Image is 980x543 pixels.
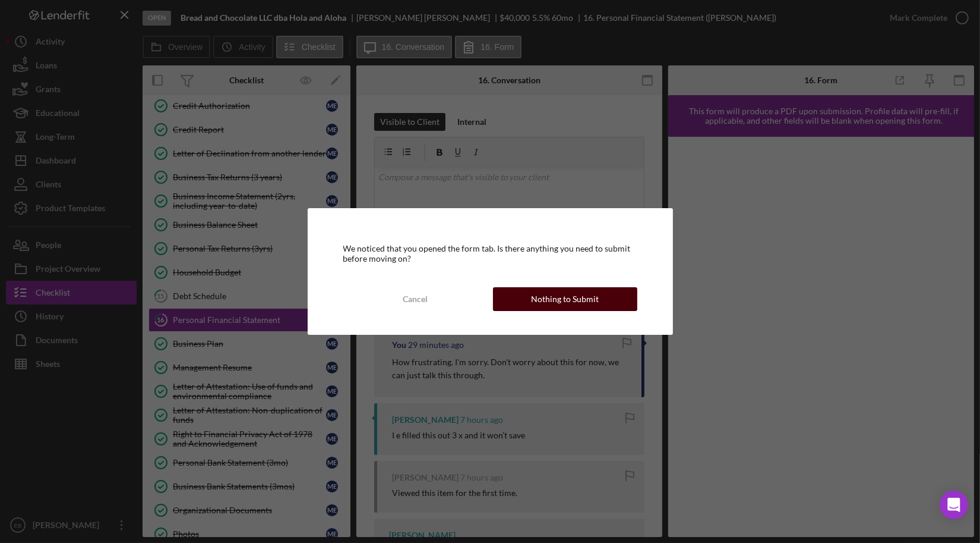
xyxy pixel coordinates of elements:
[343,244,637,263] div: We noticed that you opened the form tab. Is there anything you need to submit before moving on?
[343,287,488,311] button: Cancel
[940,491,968,519] div: Open Intercom Messenger
[403,287,428,311] div: Cancel
[493,287,637,311] button: Nothing to Submit
[531,287,599,311] div: Nothing to Submit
